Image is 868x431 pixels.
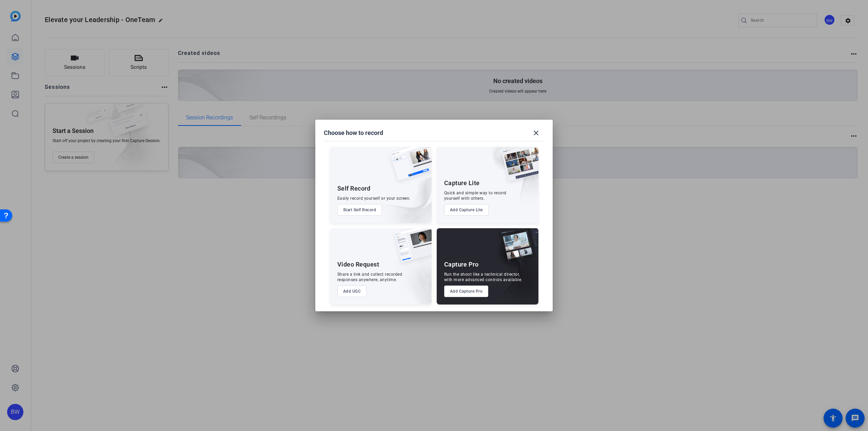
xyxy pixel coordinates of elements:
[444,179,480,187] div: Capture Lite
[337,196,411,201] div: Easily record yourself or your screen.
[337,272,402,282] div: Share a link and collect recorded responses anywhere, anytime.
[494,228,538,270] img: capture-pro.png
[373,161,432,223] img: embarkstudio-self-record.png
[444,272,522,282] div: Run the shoot like a technical director, with more advanced controls available.
[392,249,432,305] img: embarkstudio-ugc-content.png
[337,260,379,269] div: Video Request
[337,286,367,297] button: Add UGC
[496,147,538,188] img: capture-lite.png
[444,204,489,216] button: Add Capture Lite
[390,228,432,269] img: ugc-content.png
[444,286,489,297] button: Add Capture Pro
[488,237,538,305] img: embarkstudio-capture-pro.png
[337,184,371,193] div: Self Record
[444,260,479,269] div: Capture Pro
[337,204,382,216] button: Start Self Record
[532,129,540,137] mat-icon: close
[385,147,432,188] img: self-record.png
[478,147,538,215] img: embarkstudio-capture-lite.png
[444,190,507,201] div: Quick and simple way to record yourself with others.
[324,129,383,137] h1: Choose how to record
